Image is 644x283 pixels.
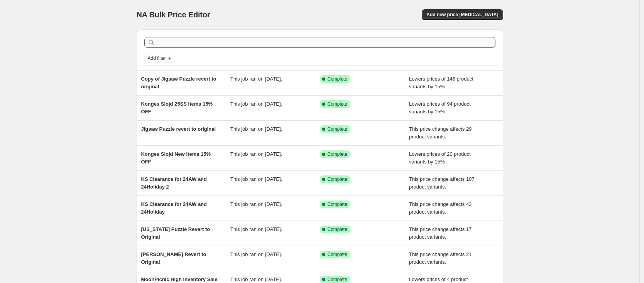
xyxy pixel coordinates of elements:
[328,151,347,157] span: Complete
[141,251,206,265] span: [PERSON_NAME] Revert to Original
[230,276,282,282] span: This job ran on [DATE].
[422,9,503,20] button: Add new price [MEDICAL_DATA]
[409,176,475,190] span: This price change affects 107 product variants.
[328,176,347,182] span: Complete
[141,76,216,89] span: Copy of Jigsaw Puzzle revert to original
[141,101,213,115] span: Konges Slojd 25SS Items 15% OFF
[141,226,210,240] span: [US_STATE] Puzzle Revert to Original
[409,151,471,165] span: Lowers prices of 20 product variants by 15%
[141,201,207,215] span: KS Clearance for 24AW and 24Holiday
[230,176,282,182] span: This job ran on [DATE].
[137,10,210,19] span: NA Bulk Price Editor
[148,55,166,61] span: Add filter
[328,276,347,283] span: Complete
[230,251,282,257] span: This job ran on [DATE].
[409,201,472,215] span: This price change affects 43 product variants.
[328,251,347,258] span: Complete
[328,126,347,132] span: Complete
[409,226,472,240] span: This price change affects 17 product variants.
[409,251,472,265] span: This price change affects 21 product variants.
[230,226,282,232] span: This job ran on [DATE].
[409,76,473,89] span: Lowers prices of 146 product variants by 15%
[409,101,471,115] span: Lowers prices of 94 product variants by 15%
[141,176,207,190] span: KS Clearance for 24AW and 24Holiday 2
[230,126,282,132] span: This job ran on [DATE].
[230,76,282,82] span: This job ran on [DATE].
[328,226,347,232] span: Complete
[144,54,175,63] button: Add filter
[328,76,347,82] span: Complete
[328,201,347,207] span: Complete
[426,12,498,18] span: Add new price [MEDICAL_DATA]
[141,151,211,165] span: Konges Slojd New Items 15% OFF
[230,201,282,207] span: This job ran on [DATE].
[328,101,347,107] span: Complete
[141,126,216,132] span: Jigsaw Puzzle revert to original
[230,101,282,107] span: This job ran on [DATE].
[409,126,472,140] span: This price change affects 29 product variants.
[230,151,282,157] span: This job ran on [DATE].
